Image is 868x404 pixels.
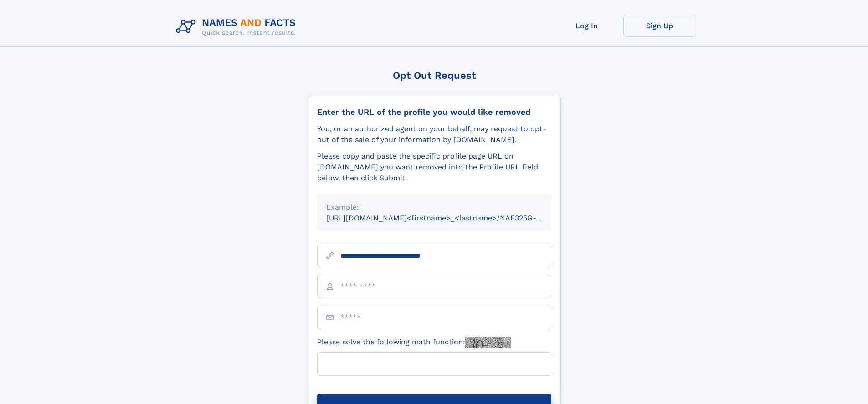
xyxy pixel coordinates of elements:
a: Sign Up [623,15,696,37]
div: You, or an authorized agent on your behalf, may request to opt-out of the sale of your informatio... [317,123,551,145]
div: Enter the URL of the profile you would like removed [317,107,551,117]
small: [URL][DOMAIN_NAME]<firstname>_<lastname>/NAF325G-xxxxxxxx [326,214,569,222]
img: Logo Names and Facts [172,15,303,39]
div: Example: [326,202,542,213]
a: Log In [550,15,623,37]
div: Please copy and paste the specific profile page URL on [DOMAIN_NAME] you want removed into the Pr... [317,151,551,184]
label: Please solve the following math function: [317,337,511,348]
div: Opt Out Request [308,70,561,81]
